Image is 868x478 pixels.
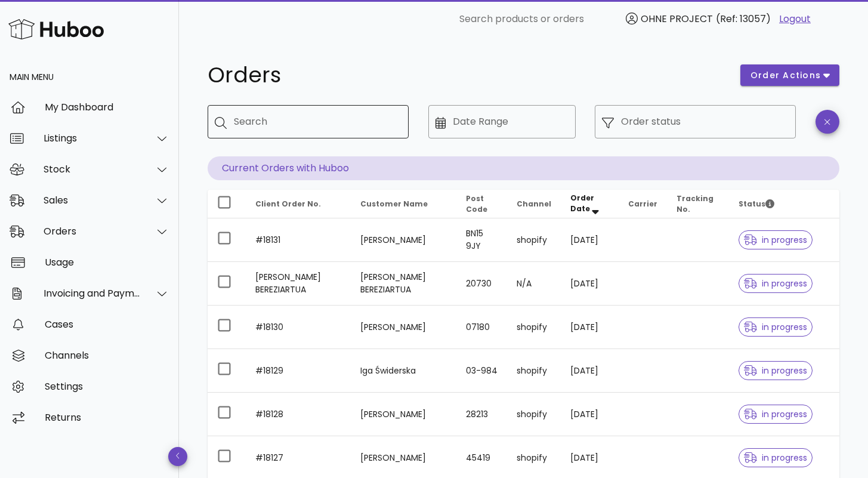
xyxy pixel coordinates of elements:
[44,164,141,175] div: Stock
[456,262,507,306] td: 20730
[507,306,561,349] td: shopify
[44,288,141,299] div: Invoicing and Payments
[8,16,104,42] img: Huboo Logo
[44,132,141,144] div: Listings
[208,64,726,86] h1: Orders
[456,218,507,262] td: BN15 9JY
[561,306,619,349] td: [DATE]
[561,349,619,393] td: [DATE]
[744,323,807,331] span: in progress
[456,349,507,393] td: 03-984
[246,349,351,393] td: #18129
[619,190,667,218] th: Carrier
[641,12,713,26] span: OHNE PROJECT
[45,350,169,361] div: Channels
[716,12,771,26] span: (Ref: 13057)
[744,236,807,244] span: in progress
[517,199,551,209] span: Channel
[779,12,811,26] a: Logout
[351,306,456,349] td: [PERSON_NAME]
[466,193,487,214] span: Post Code
[507,262,561,306] td: N/A
[351,190,456,218] th: Customer Name
[677,193,713,214] span: Tracking No.
[246,306,351,349] td: #18130
[255,199,321,209] span: Client Order No.
[246,218,351,262] td: #18131
[351,349,456,393] td: Iga Świderska
[570,193,594,214] span: Order Date
[45,381,169,392] div: Settings
[507,393,561,436] td: shopify
[45,412,169,423] div: Returns
[729,190,839,218] th: Status
[667,190,729,218] th: Tracking No.
[351,262,456,306] td: [PERSON_NAME] BEREZIARTUA
[351,218,456,262] td: [PERSON_NAME]
[739,199,774,209] span: Status
[628,199,657,209] span: Carrier
[507,218,561,262] td: shopify
[740,64,839,86] button: order actions
[246,393,351,436] td: #18128
[208,156,839,180] p: Current Orders with Huboo
[246,262,351,306] td: [PERSON_NAME] BEREZIARTUA
[507,190,561,218] th: Channel
[561,190,619,218] th: Order Date: Sorted descending. Activate to remove sorting.
[561,393,619,436] td: [DATE]
[246,190,351,218] th: Client Order No.
[750,69,821,82] span: order actions
[456,190,507,218] th: Post Code
[45,319,169,330] div: Cases
[351,393,456,436] td: [PERSON_NAME]
[744,410,807,418] span: in progress
[360,199,428,209] span: Customer Name
[44,195,141,206] div: Sales
[561,218,619,262] td: [DATE]
[456,393,507,436] td: 28213
[44,226,141,237] div: Orders
[744,454,807,462] span: in progress
[456,306,507,349] td: 07180
[561,262,619,306] td: [DATE]
[507,349,561,393] td: shopify
[45,101,169,113] div: My Dashboard
[744,366,807,375] span: in progress
[744,279,807,288] span: in progress
[45,257,169,268] div: Usage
